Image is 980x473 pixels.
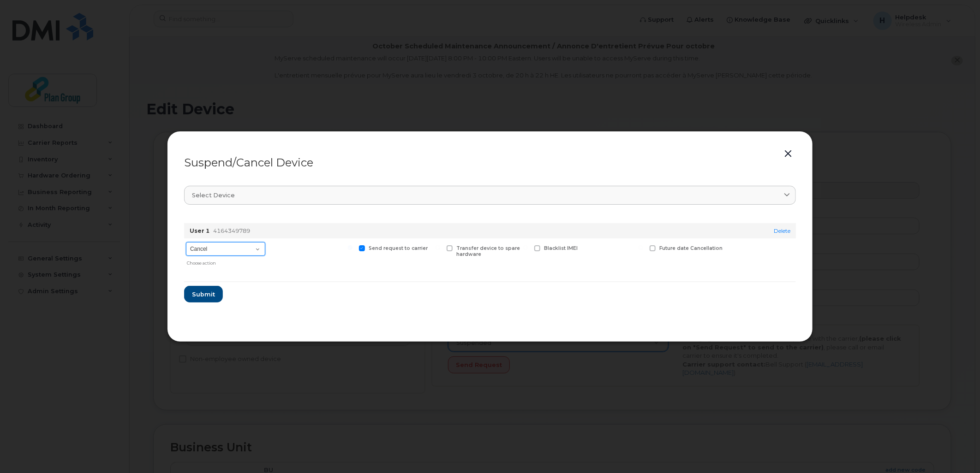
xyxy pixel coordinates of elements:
[184,186,796,205] a: Select device
[213,227,250,234] span: 4164349789
[192,191,235,200] span: Select device
[639,245,643,250] input: Future date Cancellation
[369,245,428,251] span: Send request to carrier
[774,227,790,234] a: Delete
[544,245,578,251] span: Blacklist IMEI
[184,157,796,168] div: Suspend/Cancel Device
[190,227,209,234] strong: User 1
[436,245,440,250] input: Transfer device to spare hardware
[659,245,723,251] span: Future date Cancellation
[523,245,528,250] input: Blacklist IMEI
[187,257,265,266] div: Choose action
[192,290,215,299] span: Submit
[184,286,223,302] button: Submit
[348,245,353,250] input: Send request to carrier
[456,245,520,257] span: Transfer device to spare hardware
